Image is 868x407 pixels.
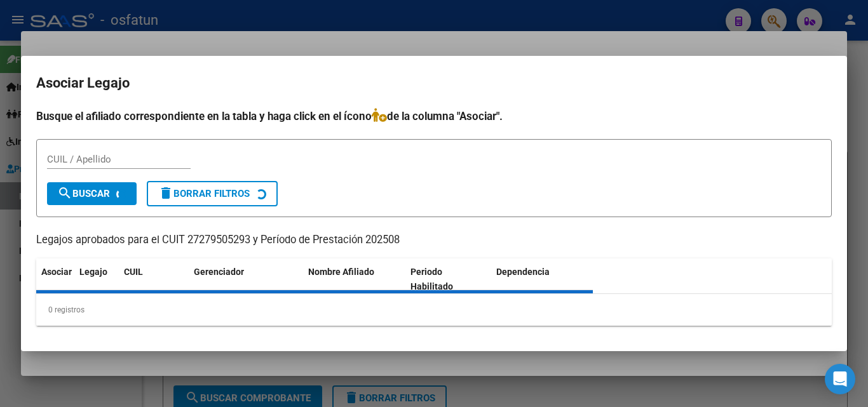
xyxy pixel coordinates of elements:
span: Borrar Filtros [158,188,250,199]
datatable-header-cell: CUIL [119,258,189,300]
h2: Asociar Legajo [36,71,832,95]
span: Buscar [57,188,110,199]
datatable-header-cell: Gerenciador [189,258,303,300]
p: Legajos aprobados para el CUIT 27279505293 y Período de Prestación 202508 [36,232,832,248]
datatable-header-cell: Legajo [74,258,119,300]
span: CUIL [124,267,143,277]
div: 0 registros [36,294,832,326]
mat-icon: delete [158,185,173,201]
datatable-header-cell: Nombre Afiliado [303,258,405,300]
mat-icon: search [57,185,72,201]
span: Dependencia [496,267,550,277]
h4: Busque el afiliado correspondiente en la tabla y haga click en el ícono de la columna "Asociar". [36,108,832,124]
datatable-header-cell: Dependencia [491,258,593,300]
datatable-header-cell: Periodo Habilitado [405,258,491,300]
button: Borrar Filtros [147,181,278,206]
span: Legajo [79,267,107,277]
button: Buscar [47,182,137,205]
datatable-header-cell: Asociar [36,258,74,300]
span: Periodo Habilitado [410,267,453,291]
span: Gerenciador [194,267,244,277]
span: Nombre Afiliado [308,267,374,277]
div: Open Intercom Messenger [825,364,855,394]
span: Asociar [41,267,72,277]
